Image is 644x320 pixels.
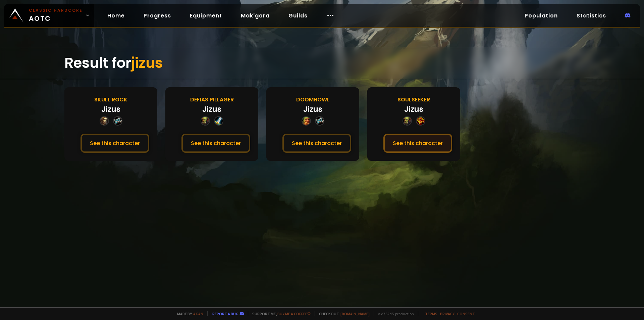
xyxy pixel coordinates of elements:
div: Defias Pillager [190,95,234,104]
span: Checkout [315,311,370,316]
a: Progress [138,9,176,22]
div: Jizus [101,104,120,115]
a: a fan [193,311,203,316]
button: See this character [282,134,351,153]
div: Soulseeker [397,95,430,104]
a: Mak'gora [235,9,275,22]
div: Result for [64,47,580,79]
span: Made by [173,311,203,316]
button: See this character [80,134,149,153]
div: Skull Rock [94,95,127,104]
div: Jizus [404,104,423,115]
a: Consent [457,311,475,316]
div: Doomhowl [296,95,330,104]
div: Jizus [303,104,322,115]
a: Guilds [283,9,313,22]
a: Terms [425,311,437,316]
span: AOTC [29,7,83,24]
a: Privacy [440,311,454,316]
button: See this character [383,134,452,153]
small: Classic Hardcore [29,7,83,13]
div: Jizus [202,104,221,115]
a: Home [102,9,130,22]
a: Classic HardcoreAOTC [4,4,94,27]
a: Buy me a coffee [277,311,311,316]
span: jizus [131,53,163,73]
a: Report a bug [212,311,238,316]
span: Support me, [248,311,311,316]
a: Statistics [571,9,611,22]
a: Equipment [184,9,227,22]
button: See this character [181,134,250,153]
a: [DOMAIN_NAME] [340,311,370,316]
span: v. d752d5 - production [374,311,414,316]
a: Population [519,9,563,22]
